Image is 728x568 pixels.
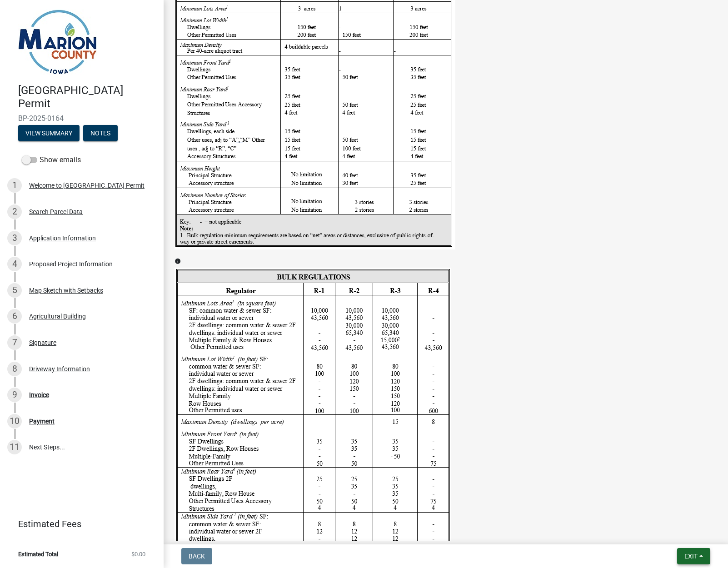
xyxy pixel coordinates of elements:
[18,10,97,75] img: Marion County, Iowa
[22,154,81,165] label: Show emails
[7,362,22,376] div: 8
[7,283,22,298] div: 5
[83,130,118,137] wm-modal-confirm: Notes
[7,178,22,193] div: 1
[7,440,22,454] div: 11
[18,84,156,110] h4: [GEOGRAPHIC_DATA] Permit
[29,235,96,241] div: Application Information
[29,261,113,267] div: Proposed Project Information
[18,551,58,557] span: Estimated Total
[29,366,90,372] div: Driveway Information
[131,551,145,557] span: $0.00
[7,204,22,219] div: 2
[7,515,149,533] a: Estimated Fees
[29,182,145,189] div: Welcome to [GEOGRAPHIC_DATA] Permit
[29,209,83,215] div: Search Parcel Data
[29,418,55,424] div: Payment
[189,553,205,560] span: Back
[18,114,145,123] span: BP-2025-0164
[7,309,22,324] div: 6
[83,125,118,141] button: Notes
[7,257,22,271] div: 4
[677,548,710,564] button: Exit
[29,392,49,398] div: Invoice
[29,339,56,346] div: Signature
[7,335,22,350] div: 7
[29,313,86,319] div: Agricultural Building
[29,287,103,294] div: Map Sketch with Setbacks
[175,258,181,264] i: info
[18,125,80,141] button: View Summary
[7,388,22,402] div: 9
[7,231,22,245] div: 3
[684,553,698,560] span: Exit
[18,130,80,137] wm-modal-confirm: Summary
[7,414,22,428] div: 10
[181,548,212,564] button: Back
